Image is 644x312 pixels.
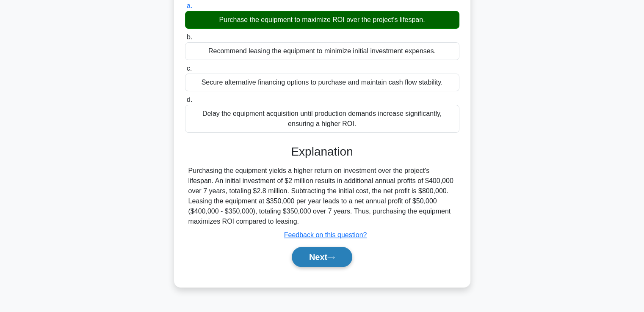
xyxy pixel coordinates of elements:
[185,11,459,29] div: Purchase the equipment to maximize ROI over the project's lifespan.
[185,42,459,60] div: Recommend leasing the equipment to minimize initial investment expenses.
[284,231,367,238] a: Feedback on this question?
[187,33,192,41] span: b.
[190,145,454,159] h3: Explanation
[185,105,459,133] div: Delay the equipment acquisition until production demands increase significantly, ensuring a highe...
[185,74,459,91] div: Secure alternative financing options to purchase and maintain cash flow stability.
[187,65,192,72] span: c.
[187,96,192,103] span: d.
[187,2,192,9] span: a.
[292,247,352,267] button: Next
[188,166,456,227] div: Purchasing the equipment yields a higher return on investment over the project's lifespan. An ini...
